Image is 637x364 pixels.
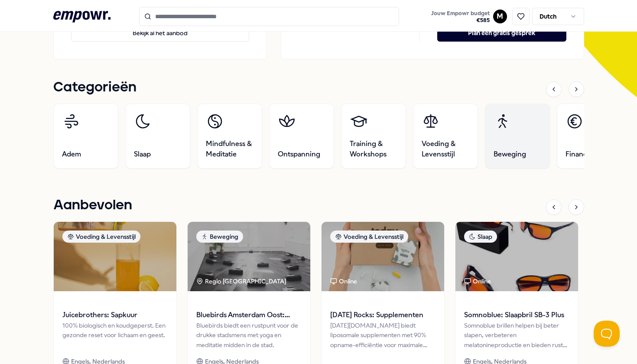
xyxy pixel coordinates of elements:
[196,309,302,321] span: Bluebirds Amsterdam Oost: Yoga & Welzijn
[413,104,478,169] a: Voeding & Levensstijl
[188,222,310,291] img: package image
[565,149,598,159] span: Financieel
[431,10,490,17] span: Jouw Empowr budget
[464,231,497,243] div: Slaap
[350,139,396,159] span: Training & Workshops
[429,8,491,26] button: Jouw Empowr budget€585
[330,276,357,286] div: Online
[62,231,140,243] div: Voeding & Levensstijl
[464,276,491,286] div: Online
[196,231,243,243] div: Beweging
[422,139,468,159] span: Voeding & Levensstijl
[556,104,621,169] a: Financieel
[269,104,334,169] a: Ontspanning
[125,104,190,169] a: Slaap
[278,149,320,159] span: Ontspanning
[62,149,81,159] span: Adem
[437,24,566,42] button: Plan een gratis gesprek
[494,149,526,159] span: Beweging
[196,276,288,286] div: Regio [GEOGRAPHIC_DATA]
[53,77,136,98] h1: Categorieën
[62,321,168,350] div: 100% biologisch en koudgeperst. Een gezonde reset voor lichaam en geest.
[455,222,578,291] img: package image
[62,309,168,321] span: Juicebrothers: Sapkuur
[341,104,406,169] a: Training & Workshops
[196,321,302,350] div: Bluebirds biedt een rustpunt voor de drukke stadsmens met yoga en meditatie midden in de stad.
[431,17,490,24] span: € 585
[322,222,444,291] img: package image
[206,139,253,159] span: Mindfulness & Meditatie
[53,195,132,216] h1: Aanbevolen
[428,7,493,26] a: Jouw Empowr budget€585
[134,149,151,159] span: Slaap
[493,10,507,23] button: M
[464,309,569,321] span: Somnoblue: Slaapbril SB-3 Plus
[54,222,176,291] img: package image
[71,24,250,42] button: Bekijk al het aanbod
[330,231,408,243] div: Voeding & Levensstijl
[484,104,549,169] a: Beweging
[330,321,435,350] div: [DATE][DOMAIN_NAME] biedt liposomale supplementen met 90% opname-efficiëntie voor maximale gezond...
[53,104,118,169] a: Adem
[197,104,262,169] a: Mindfulness & Meditatie
[330,309,435,321] span: [DATE] Rocks: Supplementen
[139,7,399,26] input: Search for products, categories or subcategories
[594,321,620,347] iframe: Help Scout Beacon - Open
[464,321,569,350] div: Somnoblue brillen helpen bij beter slapen, verbeteren melatonineproductie en bieden rust aan [MED...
